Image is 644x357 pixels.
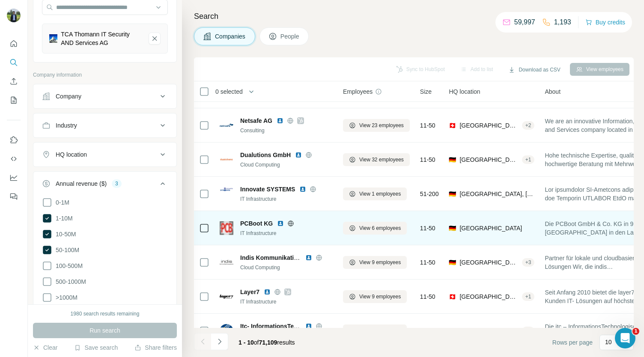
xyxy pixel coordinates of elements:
[240,116,272,125] span: Netsafe AG
[52,293,78,302] span: >1000M
[359,293,401,300] span: View 9 employees
[295,152,302,158] img: LinkedIn logo
[522,259,535,266] div: + 3
[254,339,259,346] span: of
[343,153,410,166] button: View 32 employees
[220,256,233,269] img: Logo of Indis Kommunikationssysteme
[449,155,456,164] span: 🇩🇪
[149,33,161,45] button: TCA Thomann IT Security AND Services AG-remove-button
[215,87,243,96] span: 0 selected
[449,121,456,130] span: 🇨🇭
[449,327,456,335] span: 🇩🇪
[420,121,435,130] span: 11-50
[33,86,176,107] button: Company
[220,324,233,338] img: Logo of Itc- InformationsTechnologische Consulting
[522,122,535,129] div: + 2
[220,187,233,201] img: Logo of Innovate SYSTEMS
[52,277,86,286] span: 500-1000M
[240,151,291,159] span: Dualutions GmbH
[514,17,535,27] p: 59,997
[545,87,561,96] span: About
[459,258,518,267] span: [GEOGRAPHIC_DATA], [GEOGRAPHIC_DATA]|[GEOGRAPHIC_DATA]-[GEOGRAPHIC_DATA]|[GEOGRAPHIC_DATA]
[7,55,21,70] button: Search
[449,258,456,267] span: 🇩🇪
[343,187,407,200] button: View 1 employees
[240,323,365,330] span: Itc- InformationsTechnologische Consulting
[56,121,77,130] div: Industry
[33,173,176,197] button: Annual revenue ($)3
[299,186,306,193] img: LinkedIn logo
[264,289,271,295] img: LinkedIn logo
[420,87,432,96] span: Size
[240,195,333,203] div: IT Infrastructure
[33,115,176,136] button: Industry
[420,327,435,335] span: 11-50
[359,122,404,129] span: View 23 employees
[522,327,535,335] div: + 5
[259,339,277,346] span: 71,109
[61,30,142,47] div: TCA Thomann IT Security AND Services AG
[240,288,259,296] span: Layer7
[277,220,284,227] img: LinkedIn logo
[240,219,273,228] span: PCBoot KG
[240,185,295,193] span: Innovate SYSTEMS
[56,92,81,101] div: Company
[220,221,233,235] img: Logo of PCBoot KG
[359,190,401,198] span: View 1 employees
[459,292,518,301] span: [GEOGRAPHIC_DATA], [GEOGRAPHIC_DATA]
[420,292,435,301] span: 11-50
[194,10,634,22] h4: Search
[240,298,333,306] div: IT Infrastructure
[49,34,57,42] img: TCA Thomann IT Security AND Services AG-logo
[7,170,21,185] button: Dashboard
[56,179,107,188] div: Annual revenue ($)
[211,333,228,350] button: Navigate to next page
[522,293,535,300] div: + 1
[522,156,535,164] div: + 1
[239,339,295,346] span: results
[343,119,410,132] button: View 23 employees
[459,327,518,335] span: [GEOGRAPHIC_DATA], [GEOGRAPHIC_DATA]
[449,87,480,96] span: HQ location
[33,71,177,79] p: Company information
[215,32,246,41] span: Companies
[52,230,76,238] span: 10-50M
[134,343,177,352] button: Share filters
[240,127,333,134] div: Consulting
[33,144,176,165] button: HQ location
[240,254,328,261] span: Indis Kommunikationssysteme
[502,63,566,76] button: Download as CSV
[449,190,456,198] span: 🇩🇪
[459,224,522,232] span: [GEOGRAPHIC_DATA]
[7,189,21,204] button: Feedback
[305,323,312,330] img: LinkedIn logo
[359,259,401,266] span: View 9 employees
[220,290,233,303] img: Logo of Layer7
[615,328,635,348] iframe: Intercom live chat
[220,124,233,127] img: Logo of Netsafe AG
[459,155,518,164] span: [GEOGRAPHIC_DATA], [GEOGRAPHIC_DATA]|[GEOGRAPHIC_DATA]|[GEOGRAPHIC_DATA]
[585,16,625,28] button: Buy credits
[7,74,21,89] button: Enrich CSV
[459,121,518,130] span: [GEOGRAPHIC_DATA], [GEOGRAPHIC_DATA]
[7,151,21,167] button: Use Surfe API
[56,150,87,159] div: HQ location
[420,258,435,267] span: 11-50
[52,246,79,254] span: 50-100M
[552,338,593,347] span: Rows per page
[343,256,407,269] button: View 9 employees
[240,161,333,169] div: Cloud Computing
[52,214,73,223] span: 1-10M
[343,324,407,337] button: View 4 employees
[52,262,83,270] span: 100-500M
[605,338,612,346] p: 10
[280,32,300,41] span: People
[359,327,401,335] span: View 4 employees
[112,180,122,187] div: 3
[240,229,333,237] div: IT Infrastructure
[305,254,312,261] img: LinkedIn logo
[420,190,439,198] span: 51-200
[277,117,283,124] img: LinkedIn logo
[449,224,456,232] span: 🇩🇪
[74,343,118,352] button: Save search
